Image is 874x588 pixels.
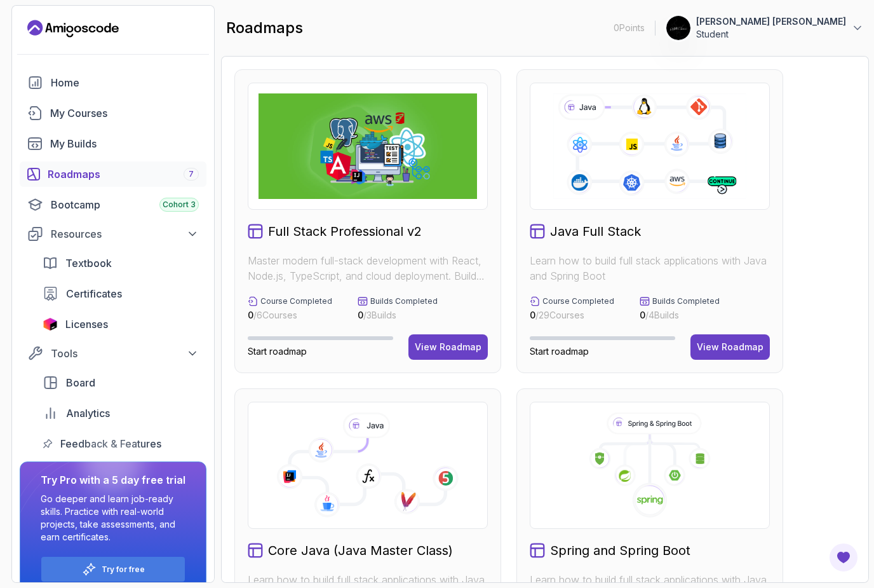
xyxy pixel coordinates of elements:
a: Try for free [102,564,145,575]
span: 0 [358,310,363,320]
span: 0 [640,310,645,320]
h2: Full Stack Professional v2 [268,222,422,240]
p: Course Completed [260,296,332,306]
a: textbook [35,250,206,276]
button: Resources [20,222,206,245]
div: Tools [51,346,199,361]
a: analytics [35,400,206,426]
img: user profile image [666,16,690,40]
h2: Core Java (Java Master Class) [268,542,453,559]
p: / 29 Courses [530,309,614,322]
span: Certificates [66,286,122,301]
button: Tools [20,342,206,365]
button: Open Feedback Button [828,542,859,573]
div: Roadmaps [48,167,199,182]
p: / 3 Builds [358,309,438,322]
span: 7 [189,169,194,179]
span: 0 [248,310,253,320]
div: Home [51,75,199,90]
h2: roadmaps [226,18,303,38]
h2: Spring and Spring Boot [550,542,690,559]
p: / 6 Courses [248,309,332,322]
p: Go deeper and learn job-ready skills. Practice with real-world projects, take assessments, and ea... [41,493,185,544]
button: View Roadmap [690,334,770,360]
p: Builds Completed [652,296,720,306]
button: user profile image[PERSON_NAME] [PERSON_NAME]Student [666,15,864,41]
a: board [35,370,206,395]
a: home [20,70,206,95]
a: bootcamp [20,192,206,217]
div: View Roadmap [697,341,763,353]
img: Full Stack Professional v2 [259,93,477,199]
a: courses [20,100,206,126]
h2: Java Full Stack [550,222,641,240]
span: Feedback & Features [60,436,161,451]
button: View Roadmap [408,334,488,360]
span: Start roadmap [530,346,589,357]
span: 0 [530,310,535,320]
span: Board [66,375,95,390]
p: 0 Points [614,22,645,34]
div: Bootcamp [51,197,199,212]
p: Course Completed [542,296,614,306]
span: Cohort 3 [163,200,196,210]
a: builds [20,131,206,156]
p: Learn how to build full stack applications with Java and Spring Boot [530,253,770,284]
div: My Courses [50,106,199,121]
p: Builds Completed [370,296,438,306]
span: Start roadmap [248,346,307,357]
button: Try for free [41,556,185,582]
p: Master modern full-stack development with React, Node.js, TypeScript, and cloud deployment. Build... [248,253,488,284]
span: Analytics [66,406,110,421]
div: Resources [51,226,199,242]
a: roadmaps [20,161,206,187]
a: feedback [35,431,206,456]
p: / 4 Builds [640,309,720,322]
a: Landing page [27,18,119,39]
img: jetbrains icon [43,318,58,331]
span: Licenses [65,317,108,332]
span: Textbook [65,256,112,271]
a: licenses [35,311,206,337]
div: View Roadmap [415,341,481,353]
div: My Builds [50,136,199,151]
p: [PERSON_NAME] [PERSON_NAME] [696,15,846,28]
p: Student [696,28,846,41]
a: certificates [35,281,206,306]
